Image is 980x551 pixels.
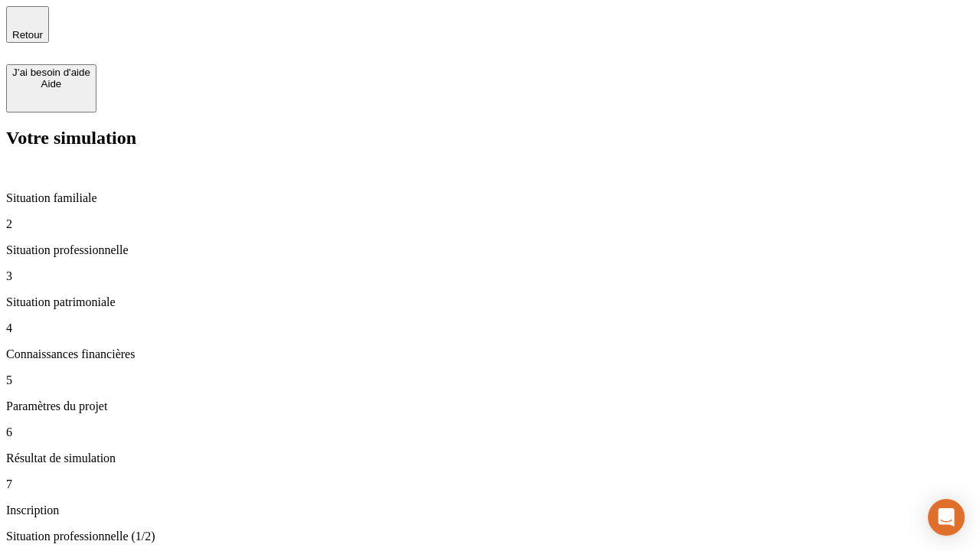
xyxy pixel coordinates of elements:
p: 3 [6,269,974,283]
button: J’ai besoin d'aideAide [6,64,96,112]
p: Inscription [6,504,974,517]
span: Retour [12,29,43,41]
button: Retour [6,6,49,43]
div: Open Intercom Messenger [928,499,965,536]
p: Résultat de simulation [6,452,974,465]
p: Paramètres du projet [6,399,974,413]
div: Aide [12,78,90,90]
p: 4 [6,321,974,335]
div: J’ai besoin d'aide [12,67,90,78]
h2: Votre simulation [6,128,974,148]
p: 2 [6,217,974,231]
p: 6 [6,425,974,439]
p: 7 [6,478,974,491]
p: Situation professionnelle [6,243,974,257]
p: Situation professionnelle (1/2) [6,530,974,543]
p: Situation patrimoniale [6,295,974,309]
p: Connaissances financières [6,347,974,361]
p: Situation familiale [6,191,974,205]
p: 5 [6,373,974,387]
